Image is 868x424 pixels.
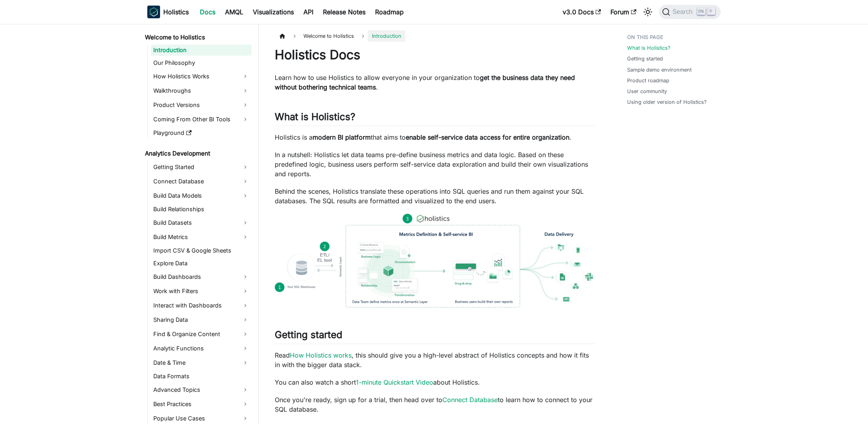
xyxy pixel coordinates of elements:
[318,6,370,18] a: Release Notes
[151,383,252,396] a: Advanced Topics
[290,351,352,359] a: How Holistics works
[151,356,252,369] a: Date & Time
[275,30,290,42] a: Home page
[275,214,595,307] img: How Holistics fits in your Data Stack
[627,77,669,84] a: Product roadmap
[558,6,606,18] a: v3.0 Docs
[220,6,248,18] a: AMQL
[151,258,252,269] a: Explore Data
[275,30,595,42] nav: Breadcrumbs
[151,398,252,410] a: Best Practices
[627,66,692,74] a: Sample demo environment
[147,6,160,18] img: Holistics
[606,6,641,18] a: Forum
[151,113,252,126] a: Coming From Other BI Tools
[299,6,318,18] a: API
[368,30,405,42] span: Introduction
[275,47,595,63] h1: Holistics Docs
[442,396,498,404] a: Connect Database
[275,111,595,126] h2: What is Holistics?
[163,7,189,17] b: Holistics
[151,189,252,202] a: Build Data Models
[143,148,252,159] a: Analytics Development
[151,299,252,312] a: Interact with Dashboards
[151,285,252,298] a: Work with Filters
[151,175,252,188] a: Connect Database
[151,70,252,83] a: How Holistics Works
[370,6,409,18] a: Roadmap
[151,245,252,256] a: Import CSV & Google Sheets
[659,5,721,19] button: Search (Ctrl+K)
[275,377,595,387] p: You can also watch a short about Holistics.
[151,57,252,68] a: Our Philosophy
[406,133,569,141] strong: enable self-service data access for entire organization
[641,6,654,18] button: Switch between dark and light mode (currently light mode)
[275,329,595,344] h2: Getting started
[151,231,252,243] a: Build Metrics
[275,150,595,179] p: In a nutshell: Holistics let data teams pre-define business metrics and data logic. Based on thes...
[627,98,707,106] a: Using older version of Holistics?
[151,328,252,340] a: Find & Organize Content
[248,6,299,18] a: Visualizations
[151,45,252,56] a: Introduction
[151,161,252,173] a: Getting Started
[151,84,252,97] a: Walkthroughs
[275,132,595,142] p: Holistics is a that aims to .
[275,350,595,370] p: Read , this should give you a high-level abstract of Holistics concepts and how it fits in with t...
[299,30,358,42] span: Welcome to Holistics
[670,8,698,16] span: Search
[151,313,252,326] a: Sharing Data
[627,88,667,95] a: User community
[143,32,252,43] a: Welcome to Holistics
[151,342,252,355] a: Analytic Functions
[151,270,252,283] a: Build Dashboards
[195,6,220,18] a: Docs
[147,6,189,18] a: HolisticsHolistics
[151,371,252,382] a: Data Formats
[313,133,371,141] strong: modern BI platform
[151,127,252,138] a: Playground
[356,378,433,386] a: 1-minute Quickstart Video
[627,44,671,52] a: What is Holistics?
[151,99,252,111] a: Product Versions
[139,24,259,424] nav: Docs sidebar
[627,55,663,62] a: Getting started
[275,395,595,414] p: Once you're ready, sign up for a trial, then head over to to learn how to connect to your SQL dat...
[275,187,595,206] p: Behind the scenes, Holistics translate these operations into SQL queries and run them against you...
[151,216,252,229] a: Build Datasets
[707,8,715,15] kbd: K
[151,204,252,215] a: Build Relationships
[275,73,595,92] p: Learn how to use Holistics to allow everyone in your organization to .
